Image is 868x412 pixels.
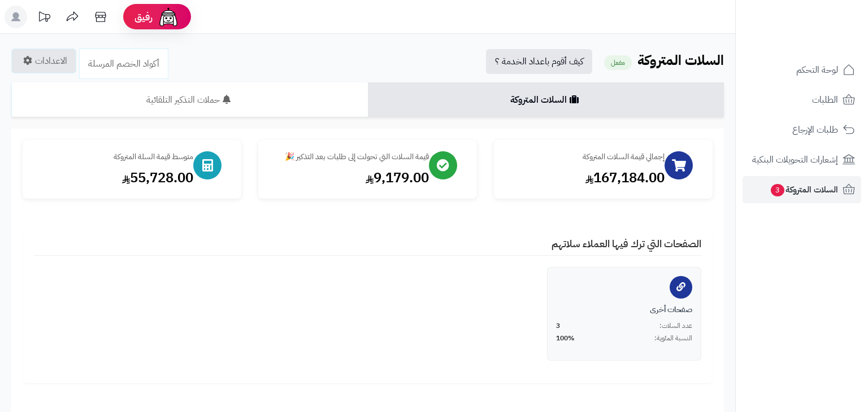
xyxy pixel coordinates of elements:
div: صفحات أخرى [556,304,692,315]
span: طلبات الإرجاع [792,122,838,138]
a: السلات المتروكة [368,82,724,117]
span: عدد السلات: [659,321,692,331]
img: ai-face.png [157,6,180,28]
a: لوحة التحكم [743,56,861,84]
a: الطلبات [743,86,861,113]
a: الاعدادات [11,49,76,73]
a: أكواد الخصم المرسلة [79,49,168,79]
span: إشعارات التحويلات البنكية [752,152,838,168]
h4: الصفحات التي ترك فيها العملاء سلاتهم [34,238,701,256]
a: كيف أقوم باعداد الخدمة ؟ [486,49,592,74]
a: السلات المتروكة3 [743,176,861,203]
b: السلات المتروكة [637,50,724,71]
span: 100% [556,334,575,343]
span: الطلبات [812,92,838,108]
div: إجمالي قيمة السلات المتروكة [505,151,665,163]
span: السلات المتروكة [770,182,838,198]
span: رفيق [134,10,153,24]
a: طلبات الإرجاع [743,116,861,143]
div: 9,179.00 [270,168,429,187]
a: إشعارات التحويلات البنكية [743,146,861,173]
a: حملات التذكير التلقائية [11,82,368,117]
div: 167,184.00 [505,168,665,187]
span: 3 [556,321,560,331]
div: قيمة السلات التي تحولت إلى طلبات بعد التذكير 🎉 [270,151,429,163]
small: مفعل [604,55,632,70]
span: 3 [771,184,784,196]
div: 55,728.00 [34,168,193,187]
span: النسبة المئوية: [654,334,692,343]
span: لوحة التحكم [796,62,838,78]
div: متوسط قيمة السلة المتروكة [34,151,193,163]
a: تحديثات المنصة [30,6,58,31]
